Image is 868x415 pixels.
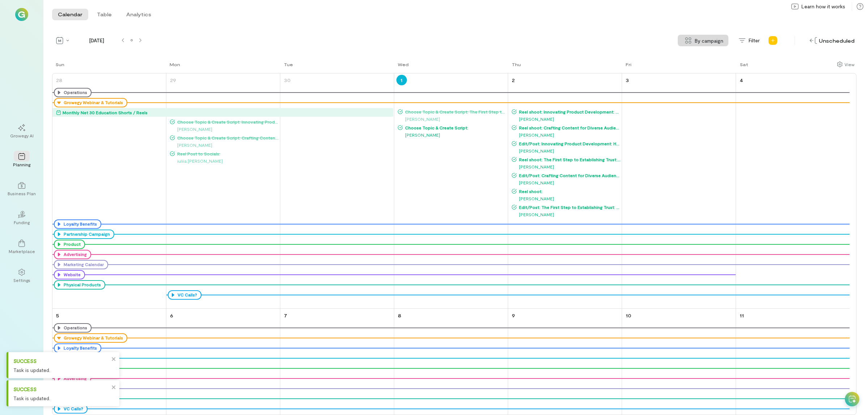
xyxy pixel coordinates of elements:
div: Task is updated. [13,366,109,374]
a: Wednesday [394,61,410,73]
div: Product [54,240,85,249]
span: Reel shoot: Crafting Content for Diverse Audiences [517,125,621,131]
div: Partnership Campaign [62,231,110,237]
div: [PERSON_NAME] [512,195,621,202]
a: October 8, 2025 [396,310,403,321]
div: Add new [767,35,779,46]
div: [PERSON_NAME] [170,141,279,149]
span: Edit/Post: Crafting Content for Diverse Audiences [517,172,621,178]
a: September 28, 2025 [55,75,64,85]
a: October 6, 2025 [169,310,175,321]
span: Learn how it works [801,3,845,10]
div: [PERSON_NAME] [512,163,621,170]
div: Loyalty Benefits [54,219,101,229]
a: Saturday [736,61,750,73]
button: Analytics [120,9,157,20]
span: Choose Topic & Create Script: Crafting Content for Diverse Audiences [175,135,279,141]
div: Operations [62,325,87,331]
span: Choose Topic & Create Script: Innovating Product Development: How AI Tools Enhance Creativity and... [175,119,279,125]
a: Monday [166,61,182,73]
div: [PERSON_NAME] [512,147,621,154]
div: Product [62,241,81,247]
div: Planning [13,162,30,167]
td: October 4, 2025 [736,73,850,309]
a: October 5, 2025 [55,310,60,321]
div: Growegy Webinar & Tutorials [62,100,123,106]
a: October 10, 2025 [624,310,633,321]
a: Friday [622,61,633,73]
span: Choose Topic & Create Script: The First Step to Establishing Trust: Your Business’ Visibility [403,109,507,115]
div: [PERSON_NAME] [512,115,621,123]
div: Success [13,385,109,393]
span: Reel Post to Socials: [175,151,279,157]
div: Thu [512,61,521,67]
div: Growegy Webinar & Tutorials [54,333,127,343]
a: October 1, 2025 [396,75,407,85]
div: View [844,61,855,68]
div: Unscheduled [808,35,856,46]
a: Thursday [508,61,522,73]
span: Filter [749,37,760,44]
td: October 1, 2025 [394,73,508,309]
td: September 30, 2025 [280,73,394,309]
div: Settings [13,277,30,283]
div: [PERSON_NAME] [170,125,279,133]
div: Tue [284,61,293,67]
button: close [111,355,116,363]
div: Growegy Webinar & Tutorials [62,335,123,341]
a: October 9, 2025 [510,310,516,321]
div: [PERSON_NAME] [512,211,621,218]
div: Sat [740,61,748,67]
span: Reel shoot: The First Step to Establishing Trust: Your Business’ Visibility [517,157,621,162]
td: October 2, 2025 [508,73,622,309]
div: Loyalty Benefits [62,221,97,227]
div: VC Calls? [176,292,197,298]
a: Marketplace [9,234,35,260]
a: Settings [9,263,35,289]
span: By campaign [695,37,723,44]
a: October 11, 2025 [738,310,745,321]
td: October 3, 2025 [622,73,736,309]
a: October 3, 2025 [624,75,630,85]
a: Business Plan [9,176,35,202]
div: Partnership Campaign [54,230,114,239]
div: [PERSON_NAME] [398,131,507,138]
div: Marketing Calendar [54,260,108,269]
div: Task is updated. [13,394,109,402]
div: Operations [54,323,92,333]
div: [PERSON_NAME] [512,179,621,186]
div: Loyalty Benefits [54,343,101,353]
span: Edit/Post: The First Step to Establishing Trust: Your Business’ Visibility [517,204,621,210]
a: Planning [9,147,35,173]
span: Reel shoot: Innovating Product Development: How AI Tools Enhance Creativity and Efficiency [517,109,621,115]
span: Edit/Post: Innovating Product Development: How AI Tools Enhance Creativity and Efficiency [517,141,621,146]
div: Success [13,357,109,365]
a: September 29, 2025 [169,75,178,85]
a: October 7, 2025 [282,310,289,321]
div: Physical Products [62,282,101,288]
button: close [111,383,116,391]
div: [PERSON_NAME] [398,115,507,123]
td: September 29, 2025 [166,73,280,309]
div: [PERSON_NAME] [512,131,621,138]
button: Table [91,9,118,20]
div: Marketplace [9,248,35,254]
div: Mon [170,61,180,67]
a: Sunday [52,61,66,73]
div: Advertising [62,252,87,257]
div: Show columns [835,59,856,69]
div: Growegy Webinar & Tutorials [54,98,127,107]
div: Operations [62,90,87,95]
div: Wed [398,61,409,67]
div: VC Calls? [168,290,201,300]
div: Loyalty Benefits [62,345,97,351]
div: Funding [14,219,30,225]
span: Choose Topic & Create Script: [403,125,507,131]
div: Fri [626,61,631,67]
div: Operations [54,88,92,97]
div: Growegy AI [10,133,34,138]
div: Website [62,272,81,278]
div: iuliia.[PERSON_NAME] [170,157,279,164]
div: Physical Products [54,280,105,290]
div: Business Plan [8,191,36,196]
